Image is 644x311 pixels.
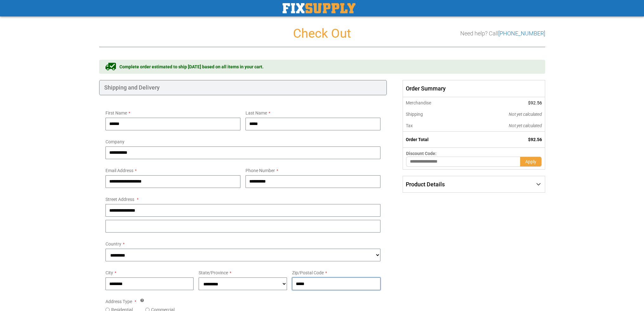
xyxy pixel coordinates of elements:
button: Apply [520,157,542,167]
a: [PHONE_NUMBER] [498,30,545,37]
span: Discount Code: [406,151,437,156]
span: State/Province [199,270,228,275]
span: Last Name [245,110,267,115]
span: Zip/Postal Code [292,270,324,275]
span: Product Details [406,181,445,188]
img: Fix Industrial Supply [283,3,355,13]
span: Email Address [105,168,133,173]
strong: Order Total [406,137,429,142]
th: Tax [403,120,466,132]
div: Shipping and Delivery [99,80,387,95]
span: Address Type [105,299,132,304]
span: Not yet calculated [509,123,542,128]
span: First Name [105,110,127,115]
span: $92.56 [528,100,542,105]
h3: Need help? Call [460,30,545,37]
span: Complete order estimated to ship [DATE] based on all items in your cart. [119,64,264,70]
span: $92.56 [528,137,542,142]
h1: Check Out [99,27,545,40]
span: Company [105,139,124,144]
span: Phone Number [245,168,275,173]
a: store logo [283,3,355,13]
th: Merchandise [403,97,466,109]
span: Not yet calculated [509,112,542,117]
span: Street Address [105,197,134,202]
span: Shipping [406,112,423,117]
span: Apply [525,159,536,164]
span: City [105,270,113,275]
span: Order Summary [403,80,545,97]
span: Country [105,241,121,246]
